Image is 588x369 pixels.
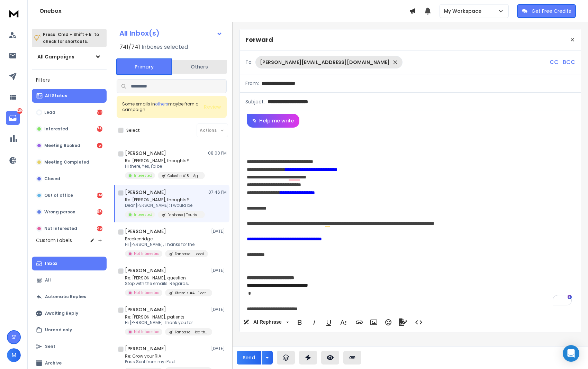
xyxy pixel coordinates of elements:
button: Unread only [32,323,107,337]
button: Awaiting Reply [32,306,107,320]
span: AI Rephrase [252,319,283,325]
button: Help me write [247,114,299,128]
p: Re: Grow your RIA [125,353,208,359]
p: Interested [44,126,68,132]
p: Interested [134,173,152,178]
button: All Campaigns [32,50,107,64]
button: Not Interested4541 [32,222,107,236]
button: Italic (⌘I) [308,315,321,329]
h1: [PERSON_NAME] [125,150,166,157]
p: Closed [44,176,60,182]
button: Emoticons [382,315,395,329]
p: Not Interested [44,226,77,231]
h3: Inboxes selected [142,43,188,51]
div: 516 [97,110,102,115]
p: Fanbase | Healthcare | AI [175,330,208,335]
button: M [7,348,21,362]
p: Pass Sent from my iPad [125,359,208,365]
p: Subject: [245,98,265,105]
button: Inbox [32,257,107,270]
p: Sent [45,344,55,349]
button: Meeting Booked5 [32,139,107,153]
p: From: [245,80,259,87]
button: Wrong person954 [32,205,107,219]
p: Unread only [45,327,72,333]
img: logo [7,7,21,20]
p: All [45,277,51,283]
div: 1483 [97,193,102,198]
button: Code View [412,315,425,329]
p: Automatic Replies [45,294,86,299]
p: Press to check for shortcuts. [43,31,99,45]
div: 4541 [97,226,102,231]
button: Underline (⌘U) [322,315,335,329]
button: Review [204,103,221,110]
p: Dear [PERSON_NAME]: I would be [125,203,205,208]
p: Breckenridge [125,236,208,242]
h1: Onebox [39,7,409,15]
h3: Custom Labels [36,237,72,244]
p: Get Free Credits [532,8,571,15]
h3: Filters [32,75,107,85]
p: Not Interested [134,329,160,334]
p: My Workspace [444,8,484,15]
p: 07:46 PM [208,190,227,195]
div: 5 [97,143,102,148]
p: Forward [245,35,273,45]
button: All Status [32,89,107,103]
div: 761 [97,126,102,132]
span: others [155,101,168,107]
p: Interested [134,212,152,217]
a: 8260 [6,111,20,125]
p: Re: [PERSON_NAME], question [125,275,208,281]
p: Fanbase | Tourism | AI [168,212,201,218]
p: Fanbase - Local [175,251,204,257]
p: [DATE] [211,229,227,234]
h1: All Campaigns [37,53,74,60]
p: BCC [563,58,575,66]
h1: [PERSON_NAME] [125,345,166,352]
span: 741 / 741 [119,43,140,51]
span: Cmd + Shift + k [57,30,92,38]
p: Xtremis #4 | Fleet | America [175,290,208,296]
h1: [PERSON_NAME] [125,228,166,235]
p: Meeting Booked [44,143,80,148]
button: All Inbox(s) [114,26,228,40]
button: Bold (⌘B) [293,315,306,329]
h1: [PERSON_NAME] [125,267,166,274]
button: Get Free Credits [517,4,576,18]
p: [DATE] [211,346,227,351]
p: 08:00 PM [208,150,227,156]
button: Closed [32,172,107,186]
button: Interested761 [32,122,107,136]
div: Open Intercom Messenger [563,345,579,362]
h1: [PERSON_NAME] [125,306,166,313]
button: AI Rephrase [242,315,290,329]
p: Archive [45,360,62,366]
p: Re: [PERSON_NAME], patients [125,314,208,320]
p: Not Interested [134,290,160,295]
p: Re: [PERSON_NAME], thoughts? [125,158,205,164]
button: Signature [396,315,409,329]
div: 954 [97,209,102,215]
p: [DATE] [211,307,227,312]
p: Awaiting Reply [45,311,78,316]
button: Insert Link (⌘K) [353,315,366,329]
p: Re: [PERSON_NAME], thoughts? [125,197,205,203]
p: Out of office [44,193,73,198]
p: Wrong person [44,209,75,215]
button: Others [172,59,227,74]
button: Lead516 [32,105,107,119]
p: [PERSON_NAME][EMAIL_ADDRESS][DOMAIN_NAME] [260,59,390,66]
div: To enrich screen reader interactions, please activate Accessibility in Grammarly extension settings [240,128,581,312]
p: Stop with the emails. Regards, [125,281,208,286]
p: To: [245,59,253,66]
button: Send [237,351,261,365]
p: All Status [45,93,67,99]
button: Primary [116,58,172,75]
button: Out of office1483 [32,188,107,202]
p: Hi [PERSON_NAME] Thank you for [125,320,208,325]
